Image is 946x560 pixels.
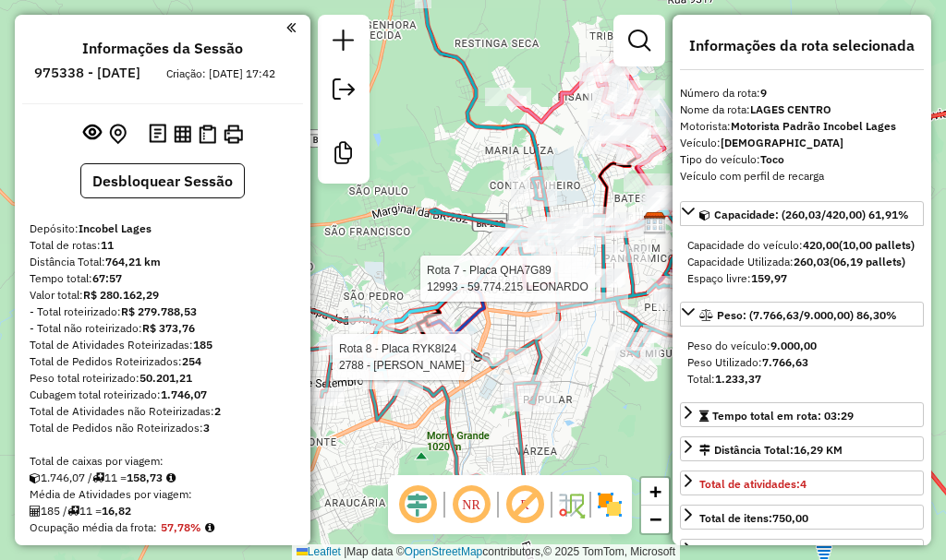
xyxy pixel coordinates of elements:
strong: 7.766,63 [762,355,808,369]
div: Motorista: [680,118,924,135]
div: Total: [687,371,916,387]
span: Peso do veículo: [687,339,817,352]
div: Média de Atividades por viagem: [30,486,296,503]
div: Capacidade Utilizada: [687,254,916,270]
strong: 254 [182,354,201,368]
div: Capacidade do veículo: [687,237,916,254]
div: - Total roteirizado: [30,304,296,320]
strong: 1.746,07 [161,387,207,401]
span: Peso: (7.766,63/9.000,00) 86,30% [717,308,897,322]
span: Ocultar deslocamento [395,483,440,527]
strong: 50.201,21 [139,371,192,385]
strong: 159,97 [751,271,787,285]
strong: (10,00 pallets) [839,238,915,252]
strong: 260,03 [794,255,830,268]
a: Leaflet [297,545,341,558]
i: Total de Atividades [30,506,41,517]
a: Total de itens:750,00 [680,505,924,530]
span: + [649,480,661,503]
span: Exibir rótulo [503,483,547,527]
a: Distância Total:16,29 KM [680,436,924,461]
i: Cubagem total roteirizado [30,472,41,483]
div: Total de Pedidos Roteirizados: [30,353,296,370]
i: Total de rotas [92,472,104,483]
strong: 1.233,37 [715,372,761,386]
strong: 2 [214,404,221,418]
div: Espaço livre: [687,270,916,287]
button: Desbloquear Sessão [80,163,245,198]
strong: R$ 279.788,53 [121,304,197,318]
em: Média calculada utilizando a maior ocupação (%Peso ou %Cubagem) de cada rota da sessão. Rotas cro... [205,522,214,533]
i: Meta Caixas/viagem: 1,00 Diferença: 157,73 [166,472,176,483]
div: Capacidade: (260,03/420,00) 61,91% [680,230,924,294]
button: Logs desbloquear sessão [145,120,170,149]
a: Nova sessão e pesquisa [325,22,362,64]
div: - Total não roteirizado: [30,320,296,337]
strong: 11 [101,238,114,252]
div: Total de caixas por viagem: [30,453,296,470]
h6: 975338 - [DATE] [34,65,140,81]
div: Total de Atividades Roteirizadas: [30,337,296,353]
div: Depósito: [30,220,296,237]
strong: 750,00 [772,511,808,525]
strong: Toco [760,152,784,166]
strong: 16,82 [102,504,131,518]
div: Veículo com perfil de recarga [680,168,924,185]
strong: 57,78% [161,520,201,534]
strong: 3 [203,421,210,435]
strong: 185 [193,338,212,351]
strong: R$ 373,76 [142,321,195,335]
strong: 9 [760,86,767,100]
strong: Incobel Lages [79,221,152,235]
div: 185 / 11 = [30,503,296,519]
a: Peso: (7.766,63/9.000,00) 86,30% [680,302,924,327]
a: Clique aqui para minimizar o painel [286,17,296,38]
div: Criação: [DATE] 17:42 [159,66,283,82]
a: Exibir filtros [621,22,658,59]
img: Fluxo de ruas [556,490,586,519]
div: Tipo do veículo: [680,151,924,168]
h4: Informações da Sessão [82,40,243,57]
div: Veículo: [680,135,924,151]
span: Ocultar NR [449,483,493,527]
div: Total de rotas: [30,237,296,254]
div: Nome da rota: [680,101,924,118]
div: Total de Atividades não Roteirizadas: [30,403,296,420]
span: Capacidade: (260,03/420,00) 61,91% [714,208,909,221]
button: Exibir sessão original [79,119,105,149]
div: Número da rota: [680,85,924,101]
button: Visualizar relatório de Roteirização [170,121,195,146]
div: Peso: (7.766,63/9.000,00) 86,30% [680,330,924,395]
a: Zoom in [641,478,669,506]
a: OpenStreetMap [405,545,483,558]
div: Tempo total: [30,270,296,287]
div: Peso total roteirizado: [30,370,296,387]
span: Ocupação média da frota: [30,520,157,534]
button: Imprimir Rotas [220,121,247,148]
span: Tempo total em rota: 03:29 [712,409,854,423]
strong: LAGES CENTRO [750,102,831,116]
a: Total de atividades:4 [680,471,924,495]
img: Incobel Lages [643,211,667,235]
strong: (06,19 pallets) [830,255,905,268]
div: Map data © contributors,© 2025 TomTom, Microsoft [292,544,680,560]
span: − [649,507,661,530]
strong: 420,00 [803,238,839,252]
h4: Informações da rota selecionada [680,37,924,54]
div: Cubagem total roteirizado: [30,387,296,403]
strong: 4 [800,477,807,491]
div: Distância Total: [30,254,296,270]
div: Valor total: [30,287,296,304]
a: Capacidade: (260,03/420,00) 61,91% [680,201,924,226]
a: Tempo total em rota: 03:29 [680,402,924,427]
span: | [344,545,346,558]
button: Centralizar mapa no depósito ou ponto de apoio [105,120,130,149]
span: Total de atividades: [699,477,807,491]
strong: Motorista Padrão Incobel Lages [731,119,896,133]
div: 1.746,07 / 11 = [30,470,296,486]
div: Total de itens: [699,510,808,527]
a: Criar modelo [325,135,362,176]
strong: 67:57 [92,271,122,285]
img: Exibir/Ocultar setores [595,490,625,519]
strong: 158,73 [127,471,163,484]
